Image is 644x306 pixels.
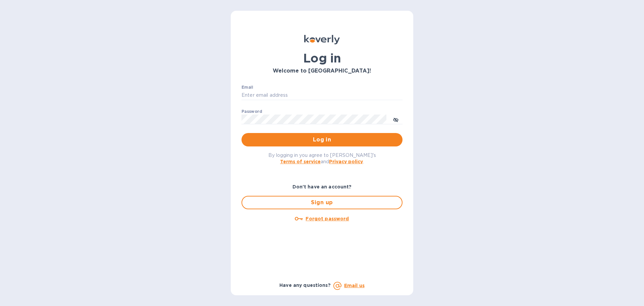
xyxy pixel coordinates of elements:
[268,152,376,164] span: By logging in you agree to [PERSON_NAME]'s and .
[241,68,402,74] h3: Welcome to [GEOGRAPHIC_DATA]!
[241,196,402,209] button: Sign up
[241,90,402,100] input: Enter email address
[306,216,349,221] u: Forgot password
[280,159,321,164] a: Terms of service
[279,282,331,288] b: Have any questions?
[241,51,402,65] h1: Log in
[389,113,402,126] button: toggle password visibility
[247,136,397,144] span: Log in
[241,85,253,89] label: Email
[241,110,262,114] label: Password
[344,283,365,288] a: Email us
[241,133,402,146] button: Log in
[248,199,396,207] span: Sign up
[292,184,352,189] b: Don't have an account?
[329,159,363,164] a: Privacy policy
[304,35,340,44] img: Koverly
